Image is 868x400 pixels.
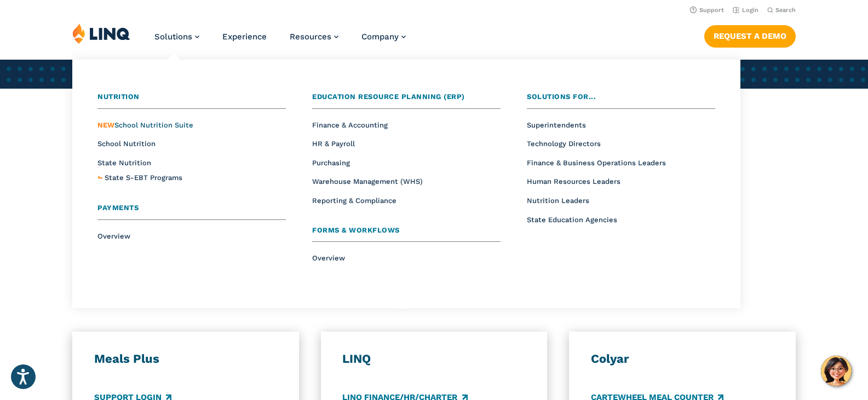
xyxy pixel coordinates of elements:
span: Resources [290,32,331,42]
a: Nutrition Leaders [527,196,589,205]
button: Open Search Bar [767,6,796,14]
a: NEWSchool Nutrition Suite [97,121,193,129]
nav: Button Navigation [704,23,796,47]
a: Forms & Workflows [312,225,501,242]
span: School Nutrition Suite [97,121,193,129]
a: Purchasing [312,159,350,167]
span: Education Resource Planning (ERP) [312,92,465,101]
button: Hello, have a question? Let’s chat. [821,356,852,386]
span: State S-EBT Programs [105,173,182,182]
h3: Colyar [591,351,774,367]
a: Nutrition [97,91,286,109]
a: Finance & Business Operations Leaders [527,159,666,167]
span: Nutrition [97,92,140,101]
a: HR & Payroll [312,140,355,148]
a: School Nutrition [97,140,156,148]
h3: LINQ [342,351,525,367]
a: Resources [290,32,338,42]
a: Reporting & Compliance [312,196,396,205]
a: Company [361,32,406,42]
a: Payments [97,202,286,220]
span: Company [361,32,399,42]
h3: Meals Plus [94,351,277,367]
span: Forms & Workflows [312,226,400,234]
a: Finance & Accounting [312,121,388,129]
a: Support [690,7,724,14]
a: Superintendents [527,121,586,129]
a: Login [733,7,758,14]
a: Education Resource Planning (ERP) [312,91,501,109]
span: Payments [97,204,139,212]
a: Overview [312,254,345,262]
span: Solutions for... [527,92,596,101]
a: Request a Demo [704,25,796,47]
a: Human Resources Leaders [527,177,620,185]
a: State S-EBT Programs [105,172,182,184]
a: Overview [97,232,130,240]
a: Warehouse Management (WHS) [312,177,423,185]
a: State Nutrition [97,159,151,167]
span: Search [775,7,796,14]
span: Solutions [154,32,192,42]
a: Technology Directors [527,140,601,148]
img: LINQ | K‑12 Software [72,23,130,44]
a: Experience [222,32,267,42]
span: NEW [97,121,114,129]
a: Solutions for... [527,91,715,109]
a: Solutions [154,32,199,42]
a: State Education Agencies [527,216,617,224]
nav: Primary Navigation [154,23,406,59]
